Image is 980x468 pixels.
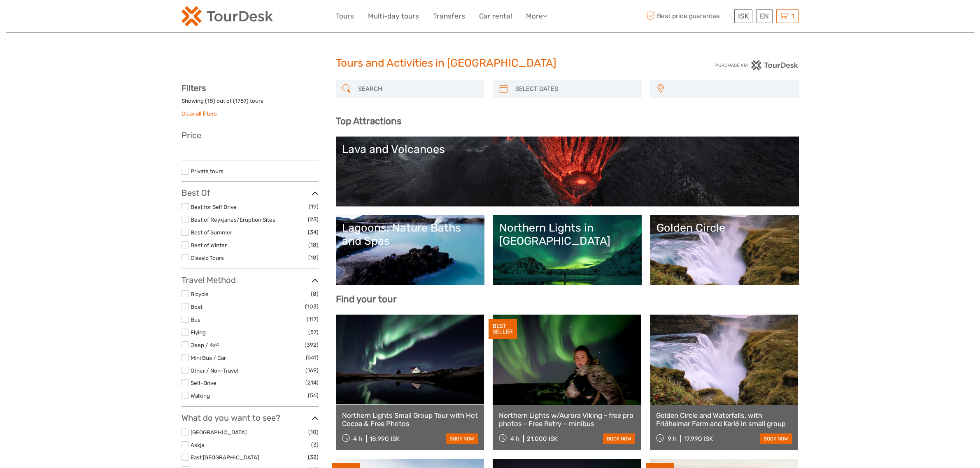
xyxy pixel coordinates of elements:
[308,452,319,462] span: (32)
[182,130,319,140] h3: Price
[756,9,773,23] div: EN
[305,340,319,350] span: (392)
[191,316,200,323] a: Bus
[191,329,206,336] a: Flying
[191,454,259,461] a: East [GEOGRAPHIC_DATA]
[336,294,397,305] b: Find your tour
[526,10,547,22] a: More
[308,240,319,250] span: (18)
[305,378,319,387] span: (214)
[182,275,319,285] h3: Travel Method
[311,440,319,449] span: (3)
[191,216,275,223] a: Best of Reykjanes/Eruption Sites
[308,327,319,337] span: (57)
[311,289,319,299] span: (8)
[342,221,478,248] div: Lagoons, Nature Baths and Spas
[499,221,635,279] a: Northern Lights in [GEOGRAPHIC_DATA]
[656,411,792,428] a: Golden Circle and Waterfalls, with Friðheimar Farm and Kerið in small group
[308,427,319,437] span: (10)
[191,442,204,448] a: Askja
[191,429,247,436] a: [GEOGRAPHIC_DATA]
[191,242,227,248] a: Best of Winter
[656,221,793,279] a: Golden Circle
[182,97,319,110] div: Showing ( ) out of ( ) tours
[499,411,635,428] a: Northern Lights w/Aurora Viking - free pro photos - Free Retry – minibus
[305,302,319,311] span: (103)
[353,435,362,443] span: 4 h
[489,319,517,339] div: BEST SELLER
[684,435,713,443] div: 17.990 ISK
[207,97,213,105] label: 18
[307,315,319,324] span: (117)
[182,188,319,198] h3: Best Of
[738,12,749,20] span: ISK
[235,97,247,105] label: 1757
[527,435,558,443] div: 21.000 ISK
[309,202,319,211] span: (19)
[191,304,203,310] a: Boat
[668,435,677,443] span: 9 h
[191,342,219,348] a: Jeep / 4x4
[342,143,793,200] a: Lava and Volcanoes
[191,168,223,174] a: Private tours
[656,221,793,234] div: Golden Circle
[433,10,465,22] a: Transfers
[308,227,319,237] span: (34)
[191,380,216,386] a: Self-Drive
[715,60,798,70] img: PurchaseViaTourDesk.png
[499,221,635,248] div: Northern Lights in [GEOGRAPHIC_DATA]
[182,6,273,26] img: 120-15d4194f-c635-41b9-a512-a3cb382bfb57_logo_small.png
[182,110,217,117] a: Clear all filters
[645,9,732,23] span: Best price guarantee
[342,221,478,279] a: Lagoons, Nature Baths and Spas
[342,411,478,428] a: Northern Lights Small Group Tour with Hot Cocoa & Free Photos
[191,204,237,210] a: Best for Self Drive
[305,366,319,375] span: (169)
[512,82,638,96] input: SELECT DATES
[370,435,400,443] div: 18.990 ISK
[336,10,354,22] a: Tours
[760,433,792,444] a: book now
[191,392,210,399] a: Walking
[308,391,319,400] span: (56)
[355,82,480,96] input: SEARCH
[191,255,224,261] a: Classic Tours
[479,10,512,22] a: Car rental
[308,215,319,224] span: (23)
[191,229,232,236] a: Best of Summer
[336,57,645,70] h1: Tours and Activities in [GEOGRAPHIC_DATA]
[308,253,319,262] span: (18)
[342,143,793,156] div: Lava and Volcanoes
[368,10,419,22] a: Multi-day tours
[306,353,319,362] span: (641)
[182,83,206,93] strong: Filters
[191,367,238,374] a: Other / Non-Travel
[446,433,478,444] a: book now
[191,291,209,297] a: Bicycle
[336,116,401,127] b: Top Attractions
[603,433,635,444] a: book now
[790,12,795,20] span: 1
[182,413,319,423] h3: What do you want to see?
[191,354,226,361] a: Mini Bus / Car
[510,435,519,443] span: 4 h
